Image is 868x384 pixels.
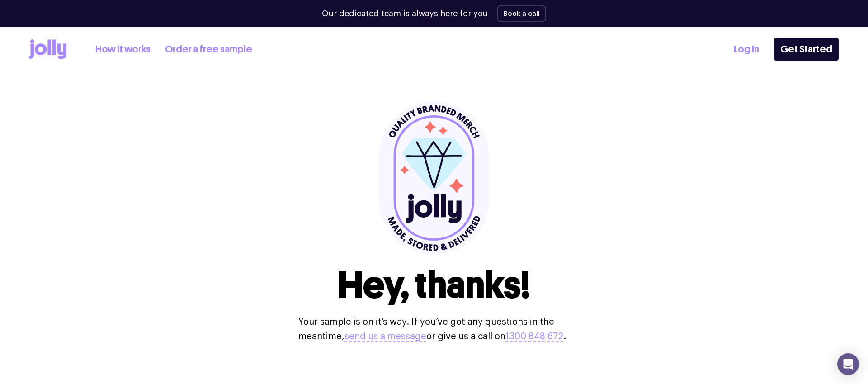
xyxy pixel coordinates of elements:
p: Your sample is on it’s way. If you’ve got any questions in the meantime, or give us a call on . [298,315,570,344]
a: Log In [734,42,759,57]
a: How it works [95,42,151,57]
a: Get Started [774,38,839,61]
a: 1300 848 672 [505,332,563,341]
p: Our dedicated team is always here for you [322,8,488,20]
div: Open Intercom Messenger [837,353,859,375]
a: Order a free sample [165,42,252,57]
h1: Hey, thanks! [338,266,531,304]
button: send us a message [344,329,426,344]
button: Book a call [497,5,546,22]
